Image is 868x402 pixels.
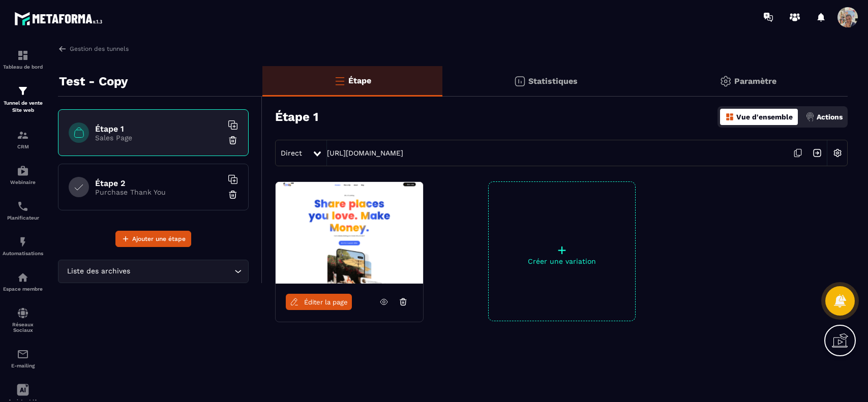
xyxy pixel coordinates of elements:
[58,260,249,283] div: Search for option
[3,322,43,333] p: Réseaux Sociaux
[348,76,371,85] p: Étape
[3,215,43,221] p: Planificateur
[275,110,318,124] h3: Étape 1
[3,64,43,70] p: Tableau de bord
[132,266,232,277] input: Search for option
[734,76,776,86] p: Paramètre
[3,341,43,376] a: emailemailE-mailing
[276,182,423,284] img: image
[95,178,222,188] h6: Étape 2
[3,179,43,185] p: Webinaire
[736,113,793,121] p: Vue d'ensemble
[3,157,43,193] a: automationsautomationsWebinaire
[95,188,222,196] p: Purchase Thank You
[17,307,29,319] img: social-network
[3,363,43,368] p: E-mailing
[489,243,635,257] p: +
[17,165,29,177] img: automations
[17,271,29,284] img: automations
[514,75,526,87] img: stats.20deebd0.svg
[17,348,29,360] img: email
[17,85,29,97] img: formation
[807,143,827,163] img: arrow-next.bcc2205e.svg
[3,299,43,341] a: social-networksocial-networkRéseaux Sociaux
[95,124,222,134] h6: Étape 1
[17,236,29,248] img: automations
[3,264,43,299] a: automationsautomationsEspace membre
[14,9,106,28] img: logo
[3,286,43,292] p: Espace membre
[3,251,43,256] p: Automatisations
[304,298,348,306] span: Éditer la page
[725,112,734,121] img: dashboard-orange.40269519.svg
[3,228,43,264] a: automationsautomationsAutomatisations
[3,193,43,228] a: schedulerschedulerPlanificateur
[115,231,191,247] button: Ajouter une étape
[528,76,578,86] p: Statistiques
[58,44,129,53] a: Gestion des tunnels
[3,144,43,149] p: CRM
[286,294,352,310] a: Éditer la page
[228,135,238,145] img: trash
[817,113,843,121] p: Actions
[3,42,43,77] a: formationformationTableau de bord
[132,234,186,244] span: Ajouter une étape
[95,134,222,142] p: Sales Page
[59,71,128,91] p: Test - Copy
[281,149,302,157] span: Direct
[3,100,43,114] p: Tunnel de vente Site web
[3,121,43,157] a: formationformationCRM
[58,44,67,53] img: arrow
[228,190,238,200] img: trash
[17,49,29,61] img: formation
[17,200,29,212] img: scheduler
[334,75,346,87] img: bars-o.4a397970.svg
[3,77,43,121] a: formationformationTunnel de vente Site web
[489,257,635,265] p: Créer une variation
[17,129,29,141] img: formation
[720,75,732,87] img: setting-gr.5f69749f.svg
[327,149,403,157] a: [URL][DOMAIN_NAME]
[65,266,132,277] span: Liste des archives
[805,112,815,121] img: actions.d6e523a2.png
[828,143,847,163] img: setting-w.858f3a88.svg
